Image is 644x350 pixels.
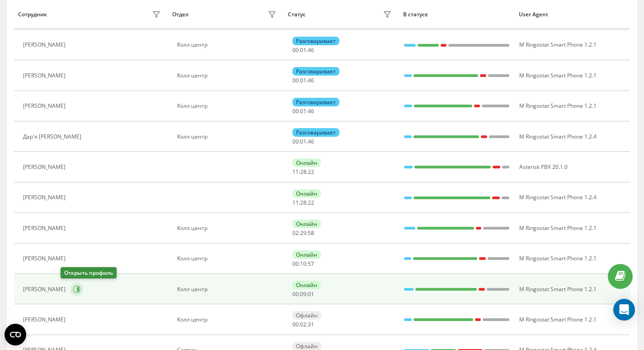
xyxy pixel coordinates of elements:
[300,290,306,298] span: 09
[177,72,279,79] div: Колл центр
[23,164,68,170] div: [PERSON_NAME]
[292,128,339,137] div: Разговаривает
[308,168,314,176] span: 22
[519,224,597,232] span: M Ringostat Smart Phone 1.2.1
[300,77,306,84] span: 01
[292,47,314,53] div: : :
[292,230,314,236] div: : :
[292,311,321,320] div: Офлайн
[292,199,299,206] span: 11
[292,77,314,84] div: : :
[177,286,279,292] div: Колл центр
[292,168,299,176] span: 11
[292,321,299,328] span: 00
[23,103,68,109] div: [PERSON_NAME]
[308,199,314,206] span: 22
[519,72,597,79] span: M Ringostat Smart Phone 1.2.1
[292,291,314,297] div: : :
[177,225,279,231] div: Колл центр
[308,46,314,54] span: 46
[23,225,68,231] div: [PERSON_NAME]
[23,316,68,323] div: [PERSON_NAME]
[613,299,635,321] div: Open Intercom Messenger
[292,139,314,145] div: : :
[308,290,314,298] span: 01
[292,77,299,84] span: 00
[292,107,299,115] span: 00
[23,42,68,48] div: [PERSON_NAME]
[177,103,279,109] div: Колл центр
[292,261,314,267] div: : :
[292,37,339,45] div: Разговаривает
[292,46,299,54] span: 00
[5,324,26,345] button: Open CMP widget
[519,133,597,140] span: M Ringostat Smart Phone 1.2.4
[23,255,68,262] div: [PERSON_NAME]
[308,138,314,145] span: 46
[177,42,279,48] div: Колл центр
[300,260,306,268] span: 10
[292,229,299,237] span: 02
[308,77,314,84] span: 46
[23,194,68,201] div: [PERSON_NAME]
[177,134,279,140] div: Колл центр
[288,11,306,18] div: Статус
[300,168,306,176] span: 28
[292,108,314,115] div: : :
[172,11,188,18] div: Отдел
[292,281,321,289] div: Онлайн
[23,286,68,292] div: [PERSON_NAME]
[519,254,597,262] span: M Ringostat Smart Phone 1.2.1
[519,193,597,201] span: M Ringostat Smart Phone 1.2.4
[292,189,321,198] div: Онлайн
[292,98,339,106] div: Разговаривает
[519,316,597,323] span: M Ringostat Smart Phone 1.2.1
[519,102,597,110] span: M Ringostat Smart Phone 1.2.1
[308,229,314,237] span: 58
[308,260,314,268] span: 57
[300,229,306,237] span: 29
[292,321,314,328] div: : :
[308,107,314,115] span: 46
[292,200,314,206] div: : :
[177,255,279,262] div: Колл центр
[292,260,299,268] span: 00
[23,134,84,140] div: Дар'я [PERSON_NAME]
[308,321,314,328] span: 31
[300,107,306,115] span: 01
[292,158,321,167] div: Онлайн
[292,290,299,298] span: 00
[300,199,306,206] span: 28
[300,46,306,54] span: 01
[292,138,299,145] span: 00
[403,11,510,18] div: В статусе
[61,267,117,278] div: Открыть профиль
[300,321,306,328] span: 02
[519,285,597,293] span: M Ringostat Smart Phone 1.2.1
[23,72,68,79] div: [PERSON_NAME]
[177,316,279,323] div: Колл центр
[292,220,321,228] div: Онлайн
[292,250,321,259] div: Онлайн
[519,11,626,18] div: User Agent
[519,41,597,48] span: M Ringostat Smart Phone 1.2.1
[18,11,47,18] div: Сотрудник
[292,169,314,175] div: : :
[519,163,568,171] span: Asterisk PBX 20.1.0
[292,67,339,76] div: Разговаривает
[300,138,306,145] span: 01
